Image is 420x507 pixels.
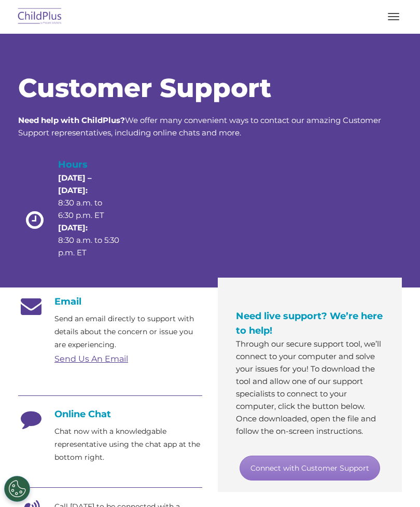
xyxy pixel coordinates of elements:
[240,456,380,481] a: Connect with Customer Support
[16,5,64,29] img: ChildPlus by Procare Solutions
[54,312,202,351] p: Send an email directly to support with details about the concern or issue you are experiencing.
[236,310,383,336] span: Need live support? We’re here to help!
[18,408,202,420] h4: Online Chat
[54,425,202,464] p: Chat now with a knowledgable representative using the chat app at the bottom right.
[54,354,128,364] a: Send Us An Email
[58,157,119,172] h4: Hours
[4,476,30,502] button: Cookies Settings
[18,72,271,104] span: Customer Support
[18,115,125,125] strong: Need help with ChildPlus?
[58,173,92,195] strong: [DATE] – [DATE]:
[18,115,381,138] span: We offer many convenient ways to contact our amazing Customer Support representatives, including ...
[58,223,88,232] strong: [DATE]:
[236,338,384,437] p: Through our secure support tool, we’ll connect to your computer and solve your issues for you! To...
[18,296,202,307] h4: Email
[58,172,119,259] p: 8:30 a.m. to 6:30 p.m. ET 8:30 a.m. to 5:30 p.m. ET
